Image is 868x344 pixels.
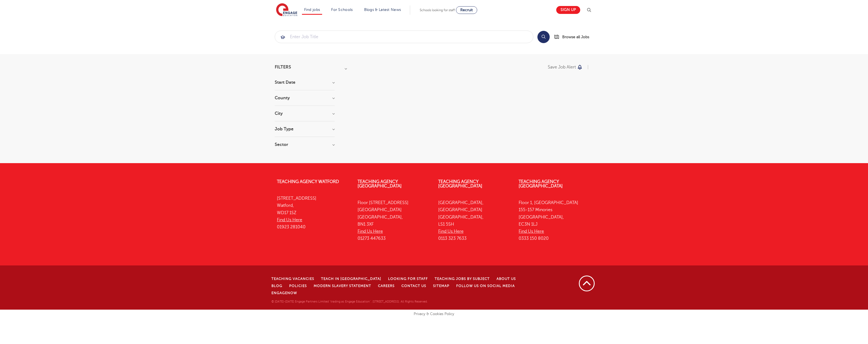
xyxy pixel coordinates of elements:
h3: Start Date [275,80,335,85]
span: Browse all Jobs [562,34,589,40]
a: Recruit [456,6,477,14]
a: Find Us Here [358,229,383,234]
h3: Job Type [275,127,335,131]
p: Save job alert [548,65,576,69]
a: Find jobs [304,8,320,12]
a: Sitemap [433,284,449,288]
button: Save job alert [548,65,583,69]
a: Careers [378,284,395,288]
h3: City [275,111,335,116]
a: Sign up [556,6,580,14]
p: © [DATE]-[DATE] Engage Partners Limited "trading as Engage Education". [STREET_ADDRESS]. All Righ... [271,299,540,304]
a: Find Us Here [519,229,544,234]
p: [GEOGRAPHIC_DATA], [GEOGRAPHIC_DATA] [GEOGRAPHIC_DATA], LS1 5SH 0113 323 7633 [438,199,511,242]
span: Recruit [460,8,473,12]
a: Teach in [GEOGRAPHIC_DATA] [321,277,381,281]
h3: County [275,96,335,100]
a: Find Us Here [438,229,464,234]
a: Blog [271,284,282,288]
p: Floor 1, [GEOGRAPHIC_DATA] 155-157 Minories [GEOGRAPHIC_DATA], EC3N 1LJ 0333 150 8020 [519,199,591,242]
a: Modern Slavery Statement [314,284,371,288]
a: Teaching Agency [GEOGRAPHIC_DATA] [519,179,563,189]
a: Teaching Vacancies [271,277,314,281]
span: Schools looking for staff [420,8,455,12]
button: Search [537,31,550,43]
a: Follow us on Social Media [456,284,515,288]
img: Engage Education [276,3,297,17]
a: Teaching jobs by subject [435,277,490,281]
input: Submit [275,31,533,43]
a: Blogs & Latest News [364,8,401,12]
a: Teaching Agency [GEOGRAPHIC_DATA] [358,179,402,189]
a: Policies [289,284,307,288]
a: EngageNow [271,291,297,295]
a: Teaching Agency [GEOGRAPHIC_DATA] [438,179,482,189]
a: Contact Us [401,284,426,288]
p: Floor [STREET_ADDRESS] [GEOGRAPHIC_DATA] [GEOGRAPHIC_DATA], BN1 3XF 01273 447633 [358,199,430,242]
span: Privacy & Cookies Policy [414,312,454,316]
a: Looking for staff [388,277,428,281]
a: Browse all Jobs [554,34,594,40]
a: About Us [497,277,516,281]
h3: Sector [275,142,335,147]
a: For Schools [331,8,353,12]
a: Find Us Here [277,217,302,222]
p: [STREET_ADDRESS] Watford, WD17 1SZ 01923 281040 [277,195,349,231]
span: Filters [275,65,291,69]
a: Teaching Agency Watford [277,179,339,184]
